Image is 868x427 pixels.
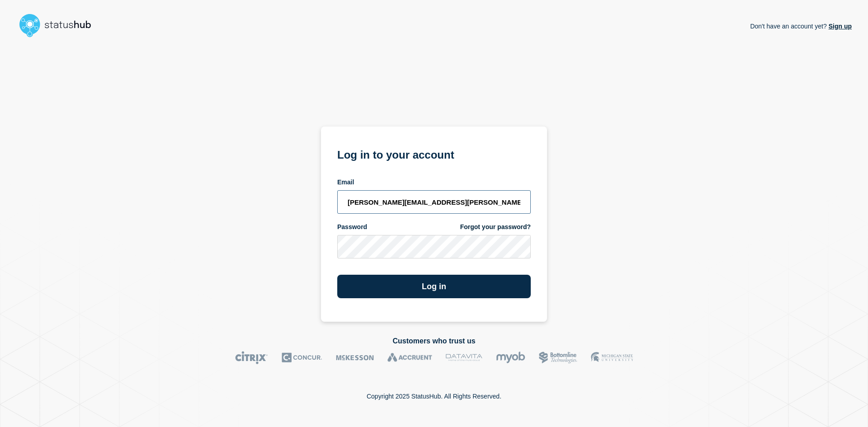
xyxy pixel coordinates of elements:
p: Copyright 2025 StatusHub. All Rights Reserved. [367,393,501,400]
a: Sign up [827,23,852,30]
img: Concur logo [282,351,322,364]
img: MSU logo [591,351,633,364]
a: Forgot your password? [460,223,531,231]
img: myob logo [496,351,525,364]
input: email input [337,190,531,214]
h1: Log in to your account [337,145,531,162]
span: Email [337,178,354,187]
img: Citrix logo [235,351,268,364]
img: StatusHub logo [16,11,102,40]
p: Don't have an account yet? [750,15,852,37]
img: DataVita logo [446,351,482,364]
img: Bottomline logo [539,351,577,364]
span: Password [337,223,367,231]
h2: Customers who trust us [16,337,852,345]
input: password input [337,235,531,258]
img: McKesson logo [336,351,374,364]
button: Log in [337,275,531,298]
img: Accruent logo [387,351,432,364]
